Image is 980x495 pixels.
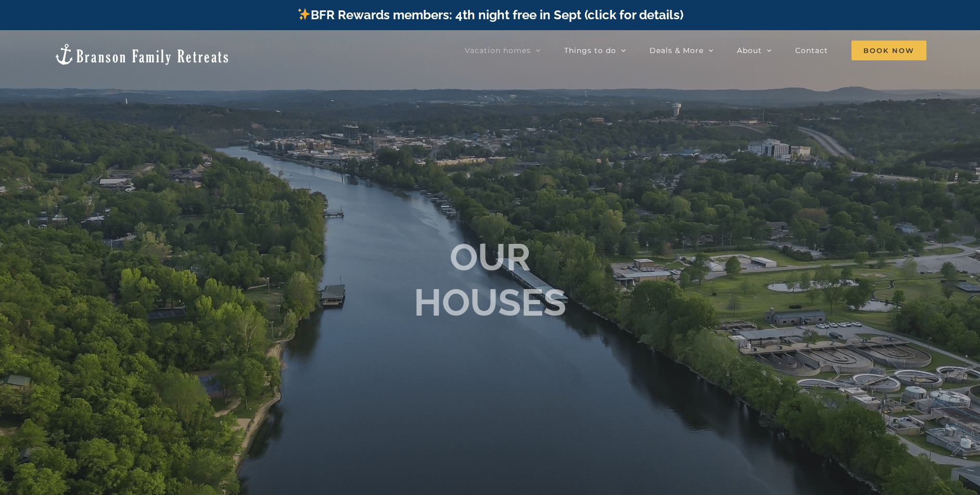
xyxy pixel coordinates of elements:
span: About [737,47,762,54]
a: Deals & More [650,40,714,61]
span: Contact [795,47,828,54]
span: Vacation homes [465,47,531,54]
img: ✨ [298,8,310,20]
img: Branson Family Retreats Logo [54,43,230,66]
a: Contact [795,40,828,61]
nav: Main Menu [465,40,926,61]
span: Deals & More [650,47,704,54]
span: Book Now [851,41,926,60]
a: Things to do [564,40,626,61]
b: OUR HOUSES [414,235,566,324]
a: BFR Rewards members: 4th night free in Sept (click for details) [297,7,683,22]
span: Things to do [564,47,616,54]
a: About [737,40,772,61]
a: Vacation homes [465,40,541,61]
a: Book Now [851,40,926,61]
